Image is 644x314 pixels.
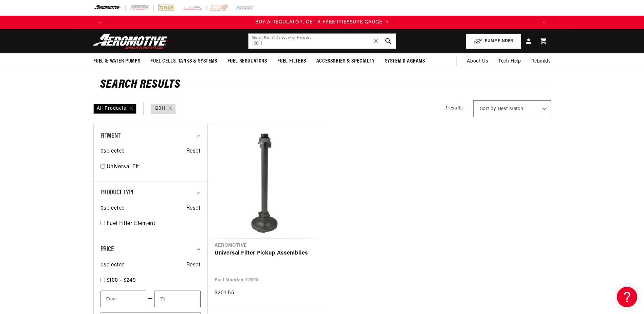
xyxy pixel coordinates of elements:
input: From [100,291,146,307]
span: Fuel Filters [277,58,306,65]
div: Announcement [107,19,537,26]
summary: Fuel Regulators [222,53,272,69]
input: To [154,291,200,307]
span: System Diagrams [385,58,425,65]
span: 0 selected [100,261,125,270]
summary: Fuel Cells, Tanks & Systems [145,53,222,69]
span: Reset [186,261,201,270]
summary: Fuel Filters [272,53,311,69]
span: ✕ [373,36,379,47]
input: Search by Part Number, Category or Keyword [249,34,396,49]
h2: Search Results [100,80,544,90]
span: Tech Help [498,58,521,65]
img: Aeromotive [91,33,176,49]
button: PUMP FINDER [466,34,521,49]
span: — [148,295,153,303]
a: 12011 [154,105,165,112]
span: Fitment [100,133,121,139]
span: Fuel Cells, Tanks & Systems [150,58,217,65]
span: 1 results [446,106,463,111]
a: Universal Filter Pickup Assemblies [215,249,315,258]
select: Sort by [473,100,551,117]
summary: Tech Help [493,53,526,70]
summary: Accessories & Specialty [311,53,380,69]
button: Translation missing: en.sections.announcements.next_announcement [537,16,551,29]
span: Reset [186,147,201,156]
summary: System Diagrams [380,53,430,69]
summary: Rebuilds [526,53,556,70]
div: All Products [93,104,136,114]
button: Translation missing: en.sections.announcements.previous_announcement [93,16,107,29]
span: Price [100,246,114,253]
span: Accessories & Specialty [316,58,375,65]
div: 1 of 4 [107,19,537,26]
span: Sort by [480,106,496,112]
span: Product Type [100,189,135,196]
span: 0 selected [100,147,125,156]
a: About Us [462,53,493,70]
span: Rebuilds [531,58,551,65]
a: Universal Fit [107,163,201,172]
span: Reset [186,204,201,213]
span: $100 - $249 [107,278,136,283]
span: Fuel & Water Pumps [93,58,141,65]
span: About Us [467,59,488,64]
span: 0 selected [100,204,125,213]
span: Fuel Regulators [227,58,267,65]
a: Fuel Filter Element [107,220,201,228]
button: search button [381,34,396,49]
slideshow-component: Translation missing: en.sections.announcements.announcement_bar [76,16,568,29]
span: BUY A REGULATOR, GET A FREE PRESSURE GAUGE [255,20,382,25]
a: BUY A REGULATOR, GET A FREE PRESSURE GAUGE [107,19,537,26]
summary: Fuel & Water Pumps [88,53,146,69]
